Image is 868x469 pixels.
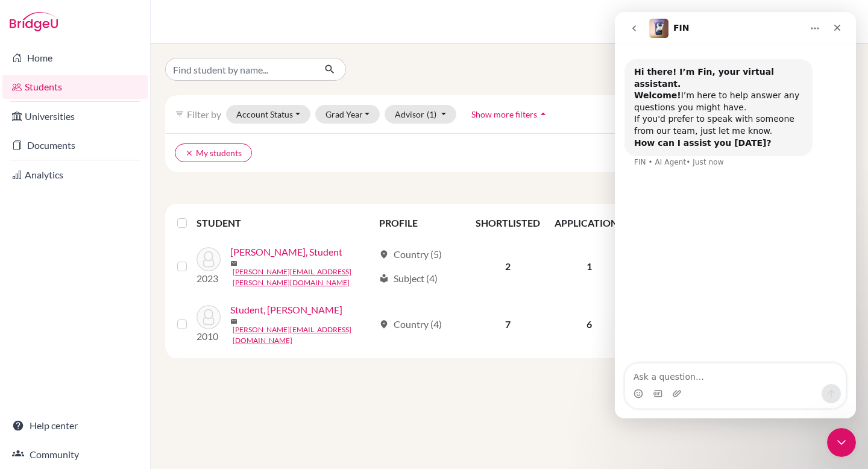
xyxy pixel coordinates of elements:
div: Country (4) [379,317,442,332]
input: Find student by name... [165,58,315,81]
a: Universities [2,104,148,128]
span: (1) [427,109,436,119]
a: Students [2,75,148,99]
span: local_library [379,274,389,283]
a: Documents [2,133,148,157]
iframe: Intercom live chat [827,428,856,457]
div: Country (5) [379,247,442,262]
button: Grad Year [315,105,380,124]
img: Martin, Student [197,247,221,271]
i: clear [185,149,193,157]
a: Analytics [2,163,148,187]
a: [PERSON_NAME][EMAIL_ADDRESS][DOMAIN_NAME] [233,324,374,346]
td: 2 [468,238,547,295]
button: Account Status [226,105,310,124]
button: clearMy students [175,143,252,162]
a: Student, [PERSON_NAME] [230,303,342,317]
a: [PERSON_NAME], Student [230,245,342,259]
a: [PERSON_NAME][EMAIL_ADDRESS][PERSON_NAME][DOMAIN_NAME] [233,266,374,288]
a: Community [2,442,148,467]
p: 2010 [197,329,221,344]
a: Help center [2,414,148,438]
span: Filter by [187,109,221,120]
button: Show more filtersarrow_drop_up [461,105,559,124]
img: Student, Federico [197,305,221,329]
button: Advisor [803,10,854,33]
i: arrow_drop_up [537,108,549,120]
td: 6 [547,295,631,353]
th: PROFILE [372,209,468,238]
th: SHORTLISTED [468,209,547,238]
p: 2023 [197,271,221,286]
img: Bridge-U [10,12,58,31]
a: Home [2,46,148,70]
th: APPLICATIONS [547,209,631,238]
button: Advisor(1) [385,105,456,124]
span: mail [230,318,237,325]
div: Subject (4) [379,271,438,286]
span: mail [230,260,237,267]
span: location_on [379,250,389,259]
td: 7 [468,295,547,353]
th: STUDENT [197,209,373,238]
span: location_on [379,319,389,329]
iframe: Intercom live chat [615,12,856,418]
i: filter_list [175,109,184,119]
span: Show more filters [471,109,537,119]
td: 1 [547,238,631,295]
